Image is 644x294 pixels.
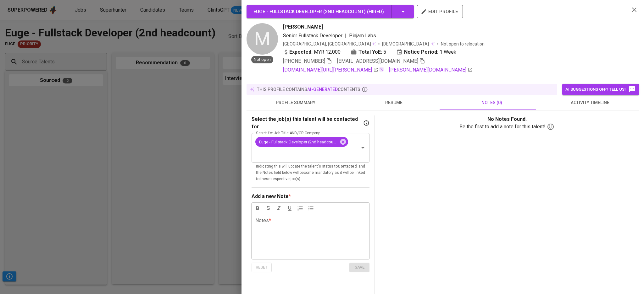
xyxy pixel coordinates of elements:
span: 5 [383,48,386,56]
span: profile summary [250,99,341,107]
span: Senior Fullstack Developer [283,33,342,39]
span: Euge - Fullstack Developer (2nd headcount) (euge) [255,139,341,145]
span: [DEMOGRAPHIC_DATA] [382,41,430,47]
button: Open [358,143,367,152]
button: edit profile [417,5,463,18]
b: Notice Period: [404,48,438,56]
p: Select the job(s) this talent will be contacted for [252,115,362,131]
span: [PERSON_NAME] [283,23,323,31]
div: M [247,23,278,55]
button: Euge - Fullstack Developer (2nd headcount) (Hired) [247,5,414,18]
a: edit profile [417,9,463,14]
span: AI suggestions off? Tell us! [565,86,636,93]
button: AI suggestions off? Tell us! [562,84,639,95]
a: [PERSON_NAME][DOMAIN_NAME] [389,66,473,74]
span: notes (0) [447,99,537,107]
span: edit profile [422,8,458,16]
div: [GEOGRAPHIC_DATA], [GEOGRAPHIC_DATA] [283,41,376,47]
div: Notes [255,217,271,262]
span: activity timeline [545,99,635,107]
a: [DOMAIN_NAME][URL][PERSON_NAME] [283,66,378,74]
p: No Notes Found. [380,115,634,123]
img: magic_wand.svg [379,67,384,72]
p: Indicating this will update the talent's status to , and the Notes field below will become mandat... [256,163,365,182]
div: 1 Week [396,48,456,56]
span: [PHONE_NUMBER] [283,58,325,64]
b: Total YoE: [358,48,382,56]
div: Euge - Fullstack Developer (2nd headcount) (euge) [255,137,348,147]
p: Be the first to add a note for this talent! [459,123,547,131]
span: Not open [251,57,273,63]
span: resume [348,99,439,107]
span: [EMAIL_ADDRESS][DOMAIN_NAME] [337,58,418,64]
svg: If you have a specific job in mind for the talent, indicate it here. This will change the talent'... [363,120,369,126]
span: Pinjam Labs [349,33,376,39]
p: Not open to relocation [441,41,485,47]
span: AI-generated [307,87,338,92]
b: Contacted [338,164,357,168]
span: Euge - Fullstack Developer (2nd headcount) ( Hired ) [253,9,384,14]
div: MYR 12,000 [283,48,341,56]
b: Expected: [289,48,313,56]
p: this profile contains contents [257,86,360,93]
div: Add a new Note [252,193,289,200]
span: | [345,32,347,40]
